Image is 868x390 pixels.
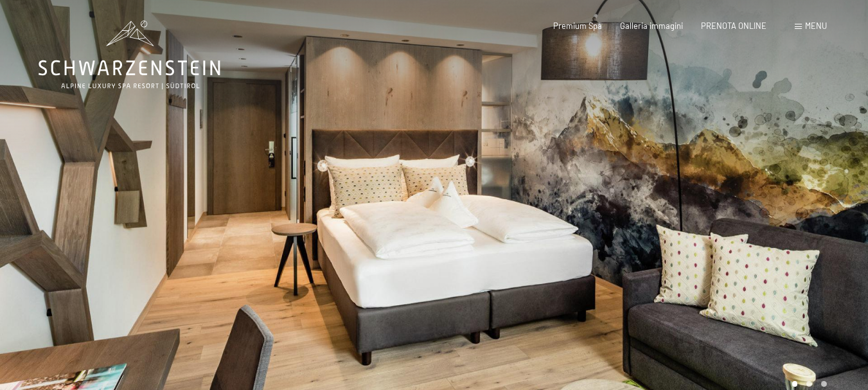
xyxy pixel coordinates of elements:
a: Premium Spa [553,21,602,31]
span: Menu [805,21,827,31]
a: PRENOTA ONLINE [701,21,766,31]
a: Galleria immagini [620,21,683,31]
